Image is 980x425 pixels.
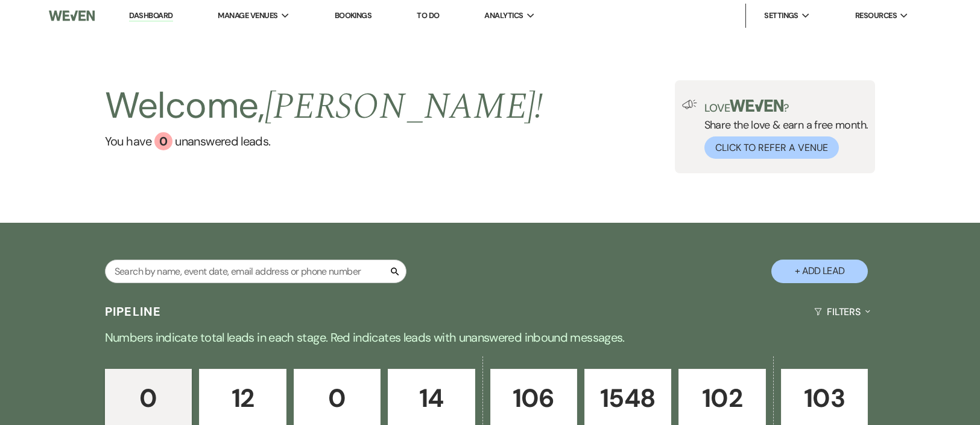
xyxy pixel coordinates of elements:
p: Numbers indicate total leads in each stage. Red indicates leads with unanswered inbound messages. [56,328,925,347]
p: 0 [113,378,184,418]
p: 103 [789,378,860,418]
a: Bookings [335,10,372,21]
h2: Welcome, [105,80,543,132]
button: Filters [809,296,875,328]
p: 102 [686,378,757,418]
span: Manage Venues [218,10,277,22]
h3: Pipeline [105,303,162,320]
p: 106 [498,378,569,418]
a: To Do [417,10,439,21]
img: loud-speaker-illustration.svg [682,100,697,109]
p: Love ? [704,100,868,113]
p: 0 [302,378,373,418]
button: + Add Lead [771,260,868,283]
a: You have 0 unanswered leads. [105,132,543,150]
img: weven-logo-green.svg [730,100,783,112]
input: Search by name, event date, email address or phone number [105,260,406,283]
a: Dashboard [129,10,172,22]
div: Share the love & earn a free month. [697,100,868,159]
p: 14 [396,378,467,418]
p: 12 [207,378,278,418]
p: 1548 [592,378,663,418]
button: Click to Refer a Venue [704,136,839,159]
img: Weven Logo [49,3,95,28]
span: Settings [764,10,798,22]
div: 0 [154,132,172,150]
span: Resources [855,10,897,22]
span: [PERSON_NAME] ! [265,79,543,135]
span: Analytics [484,10,523,22]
